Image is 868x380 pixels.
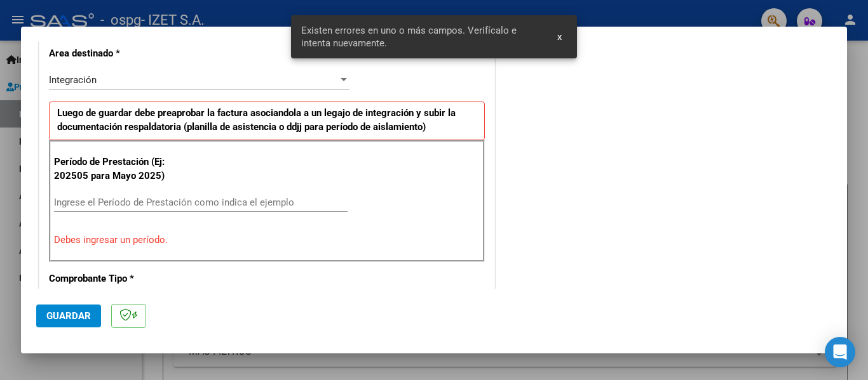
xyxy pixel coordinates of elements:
p: Período de Prestación (Ej: 202505 para Mayo 2025) [54,155,182,183]
p: Area destinado * [49,46,180,61]
p: Debes ingresar un período. [54,233,480,247]
strong: Luego de guardar debe preaprobar la factura asociandola a un legajo de integración y subir la doc... [57,107,456,133]
button: x [547,25,572,48]
span: Integración [49,74,97,86]
button: Guardar [36,305,101,327]
span: x [557,31,562,43]
p: Comprobante Tipo * [49,272,180,286]
span: Guardar [46,310,91,322]
span: Existen errores en uno o más campos. Verifícalo e intenta nuevamente. [301,24,543,49]
div: Open Intercom Messenger [825,337,855,367]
